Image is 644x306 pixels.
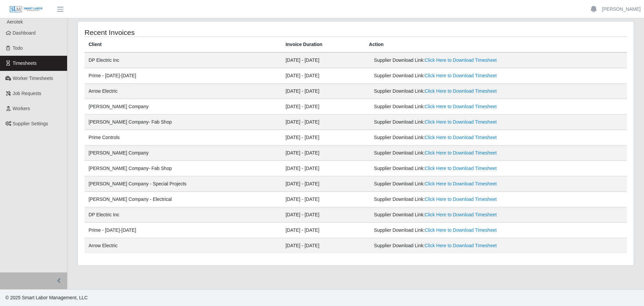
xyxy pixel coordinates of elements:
[425,135,497,140] a: Click Here to Download Timesheet
[374,88,533,95] div: Supplier Download Link:
[85,99,281,115] td: [PERSON_NAME] Company
[374,165,533,172] div: Supplier Download Link:
[425,227,497,233] a: Click Here to Download Timesheet
[374,180,533,187] div: Supplier Download Link:
[85,84,281,99] td: Arrow Electric
[365,37,627,53] th: Action
[281,145,365,161] td: [DATE] - [DATE]
[374,103,533,110] div: Supplier Download Link:
[281,84,365,99] td: [DATE] - [DATE]
[281,223,365,238] td: [DATE] - [DATE]
[425,243,497,248] a: Click Here to Download Timesheet
[13,106,30,111] span: Workers
[374,134,533,141] div: Supplier Download Link:
[13,30,36,36] span: Dashboard
[85,68,281,84] td: Prime - [DATE]-[DATE]
[425,57,497,63] a: Click Here to Download Timesheet
[281,192,365,207] td: [DATE] - [DATE]
[281,130,365,145] td: [DATE] - [DATE]
[5,295,88,300] span: © 2025 Smart Labor Management, LLC
[425,73,497,78] a: Click Here to Download Timesheet
[425,181,497,186] a: Click Here to Download Timesheet
[85,115,281,130] td: [PERSON_NAME] Company- Fab Shop
[281,176,365,192] td: [DATE] - [DATE]
[602,6,641,13] a: [PERSON_NAME]
[281,207,365,223] td: [DATE] - [DATE]
[85,28,305,37] h4: Recent Invoices
[425,150,497,156] a: Click Here to Download Timesheet
[425,212,497,217] a: Click Here to Download Timesheet
[85,130,281,145] td: Prime Controls
[374,211,533,218] div: Supplier Download Link:
[374,149,533,157] div: Supplier Download Link:
[374,72,533,79] div: Supplier Download Link:
[13,45,23,51] span: Todo
[7,19,23,25] span: Aerotek
[374,57,533,64] div: Supplier Download Link:
[85,207,281,223] td: DP Electric Inc
[85,223,281,238] td: Prime - [DATE]-[DATE]
[13,91,42,96] span: Job Requests
[281,37,365,53] th: Invoice Duration
[13,121,48,126] span: Supplier Settings
[13,60,37,66] span: Timesheets
[13,76,53,81] span: Worker Timesheets
[281,52,365,68] td: [DATE] - [DATE]
[281,115,365,130] td: [DATE] - [DATE]
[425,166,497,171] a: Click Here to Download Timesheet
[374,196,533,203] div: Supplier Download Link:
[425,88,497,94] a: Click Here to Download Timesheet
[85,238,281,254] td: Arrow Electric
[425,104,497,109] a: Click Here to Download Timesheet
[281,238,365,254] td: [DATE] - [DATE]
[374,227,533,234] div: Supplier Download Link:
[281,99,365,115] td: [DATE] - [DATE]
[9,6,43,13] img: SLM Logo
[85,192,281,207] td: [PERSON_NAME] Company - Electrical
[281,68,365,84] td: [DATE] - [DATE]
[85,145,281,161] td: [PERSON_NAME] Company
[85,161,281,176] td: [PERSON_NAME] Company- Fab Shop
[425,119,497,125] a: Click Here to Download Timesheet
[374,119,533,126] div: Supplier Download Link:
[85,52,281,68] td: DP Electric Inc
[85,37,281,53] th: Client
[425,196,497,202] a: Click Here to Download Timesheet
[281,161,365,176] td: [DATE] - [DATE]
[374,242,533,249] div: Supplier Download Link:
[85,176,281,192] td: [PERSON_NAME] Company - Special Projects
